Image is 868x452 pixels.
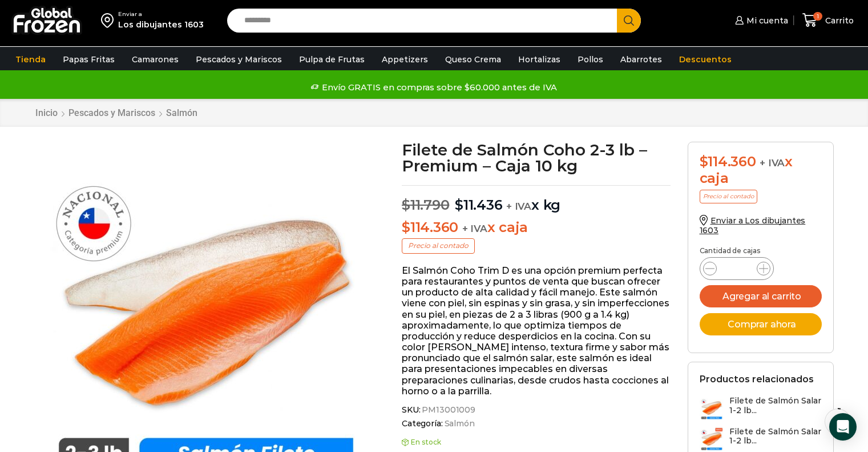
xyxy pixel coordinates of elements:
a: Descuentos [673,49,737,70]
div: Open Intercom Messenger [829,413,857,441]
h1: Filete de Salmón Coho 2-3 lb – Premium – Caja 10 kg [402,142,671,174]
span: + IVA [506,201,531,212]
a: Hortalizas [512,49,566,70]
a: Mi cuenta [732,9,788,32]
bdi: 11.790 [402,197,449,213]
h2: Productos relacionados [700,374,814,385]
a: Appetizers [376,49,434,70]
bdi: 114.360 [402,219,458,235]
span: PM13001009 [420,405,475,415]
p: Precio al contado [700,190,757,203]
a: Inicio [35,107,58,118]
a: Filete de Salmón Salar 1-2 lb... [700,427,822,451]
p: En stock [402,438,671,446]
a: Salmón [443,419,475,429]
span: 1 [813,12,822,21]
a: Pulpa de Frutas [293,49,370,70]
h3: Filete de Salmón Salar 1-2 lb... [729,396,822,415]
a: Abarrotes [615,49,668,70]
span: Mi cuenta [744,15,788,26]
a: Filete de Salmón Salar 1-2 lb... [700,396,822,421]
bdi: 11.436 [455,197,502,213]
p: x caja [402,219,671,236]
div: Enviar a [118,10,204,18]
a: Pescados y Mariscos [190,49,288,70]
a: Papas Fritas [57,49,120,70]
div: x caja [700,154,822,187]
span: SKU: [402,405,671,415]
span: $ [700,153,708,170]
button: Agregar al carrito [700,285,822,307]
p: El Salmón Coho Trim D es una opción premium perfecta para restaurantes y puntos de venta que busc... [402,265,671,397]
a: Camarones [126,49,184,70]
button: Comprar ahora [700,313,822,335]
a: Enviar a Los dibujantes 1603 [700,215,806,235]
span: $ [402,197,410,213]
span: + IVA [462,223,487,234]
img: address-field-icon.svg [101,10,118,30]
span: Carrito [822,15,854,26]
h3: Filete de Salmón Salar 1-2 lb... [729,427,822,446]
p: Precio al contado [402,238,475,253]
div: Los dibujantes 1603 [118,19,204,30]
span: $ [455,197,463,213]
nav: Breadcrumb [35,107,198,118]
a: Salmón [165,107,198,118]
a: Pescados y Mariscos [68,107,156,118]
button: Search button [617,9,641,33]
span: Categoría: [402,419,671,429]
p: Cantidad de cajas [700,247,822,255]
span: + IVA [760,157,785,169]
a: Tienda [10,49,51,70]
a: Pollos [572,49,609,70]
a: Queso Crema [439,49,507,70]
input: Product quantity [726,261,748,277]
bdi: 114.360 [700,153,756,170]
a: 1 Carrito [800,7,857,34]
p: x kg [402,185,671,214]
span: $ [402,219,410,235]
